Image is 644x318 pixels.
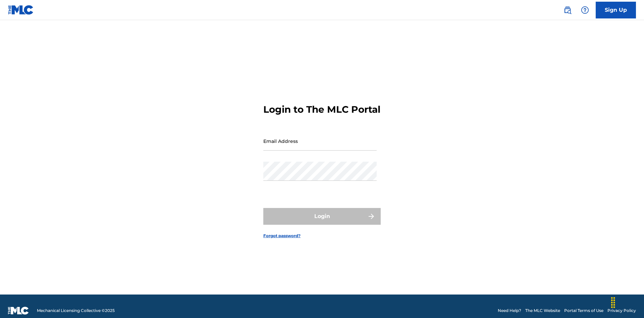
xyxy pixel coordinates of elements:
span: Mechanical Licensing Collective © 2025 [37,308,115,314]
a: The MLC Website [525,308,560,314]
a: Public Search [561,3,574,17]
a: Portal Terms of Use [564,308,603,314]
h3: Login to The MLC Portal [263,104,380,115]
iframe: Chat Widget [610,286,644,318]
img: logo [8,307,29,315]
img: help [581,6,589,14]
a: Forgot password? [263,233,301,239]
img: search [563,6,572,14]
img: MLC Logo [8,5,34,15]
div: Help [578,3,592,17]
div: Drag [608,293,619,313]
a: Need Help? [498,308,521,314]
a: Sign Up [596,2,636,18]
a: Privacy Policy [607,308,636,314]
